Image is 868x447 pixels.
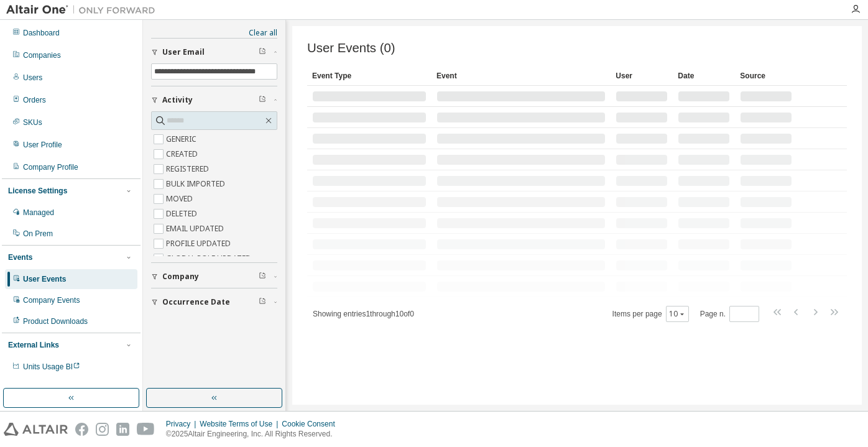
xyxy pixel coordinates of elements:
[23,50,61,60] div: Companies
[200,419,282,429] div: Website Terms of Use
[162,272,199,282] span: Company
[259,47,266,57] span: Clear filter
[151,288,277,316] button: Occurrence Date
[259,297,266,307] span: Clear filter
[151,39,277,66] button: User Email
[75,423,88,436] img: facebook.svg
[23,95,46,105] div: Orders
[137,423,155,436] img: youtube.svg
[166,419,200,429] div: Privacy
[740,66,792,86] div: Source
[166,236,233,251] label: PROFILE UPDATED
[23,208,54,218] div: Managed
[151,86,277,114] button: Activity
[23,162,78,172] div: Company Profile
[8,186,67,196] div: License Settings
[166,206,200,221] label: DELETED
[162,297,230,307] span: Occurrence Date
[23,316,88,326] div: Product Downloads
[282,419,342,429] div: Cookie Consent
[116,423,129,436] img: linkedin.svg
[23,73,42,83] div: Users
[700,306,759,322] span: Page n.
[166,191,195,206] label: MOVED
[23,274,66,284] div: User Events
[162,95,193,105] span: Activity
[259,95,266,105] span: Clear filter
[669,309,686,319] button: 10
[259,272,266,282] span: Clear filter
[23,362,80,371] span: Units Usage BI
[166,132,199,147] label: GENERIC
[4,423,68,436] img: altair_logo.svg
[678,66,730,86] div: Date
[312,66,427,86] div: Event Type
[436,66,606,86] div: Event
[23,28,60,38] div: Dashboard
[162,47,205,57] span: User Email
[23,229,53,239] div: On Prem
[166,147,200,162] label: CREATED
[151,263,277,290] button: Company
[616,66,668,86] div: User
[166,177,228,191] label: BULK IMPORTED
[313,310,414,318] span: Showing entries 1 through 10 of 0
[307,41,395,55] span: User Events (0)
[166,429,343,440] p: © 2025 Altair Engineering, Inc. All Rights Reserved.
[8,252,32,262] div: Events
[166,162,211,177] label: REGISTERED
[23,140,62,150] div: User Profile
[151,28,277,38] a: Clear all
[166,221,226,236] label: EMAIL UPDATED
[166,251,254,266] label: GLOBAL ROLE UPDATED
[23,295,80,305] div: Company Events
[612,306,689,322] span: Items per page
[23,118,42,127] div: SKUs
[8,340,59,350] div: External Links
[6,4,162,16] img: Altair One
[96,423,109,436] img: instagram.svg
